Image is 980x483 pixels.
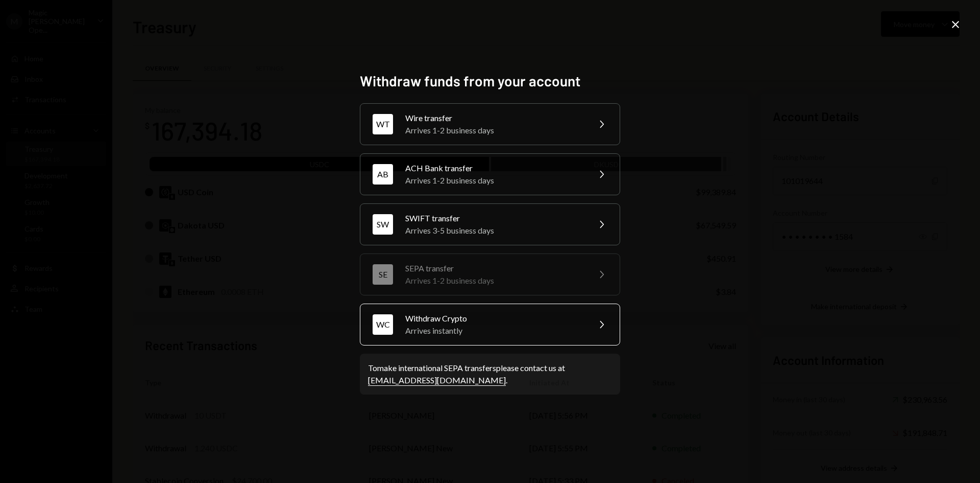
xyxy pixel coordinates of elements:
[360,103,620,145] button: WTWire transferArrives 1-2 business days
[405,312,583,325] div: Withdraw Crypto
[405,224,583,237] div: Arrives 3-5 business days
[373,314,393,335] div: WC
[360,254,620,295] button: SESEPA transferArrives 1-2 business days
[405,174,583,187] div: Arrives 1-2 business days
[360,203,620,245] button: SWSWIFT transferArrives 3-5 business days
[368,362,612,386] div: To make international SEPA transfers please contact us at .
[360,71,620,91] h2: Withdraw funds from your account
[373,114,393,134] div: WT
[405,112,583,124] div: Wire transfer
[405,262,583,274] div: SEPA transfer
[405,274,583,287] div: Arrives 1-2 business days
[373,214,393,235] div: SW
[405,212,583,224] div: SWIFT transfer
[360,304,620,346] button: WCWithdraw CryptoArrives instantly
[405,124,583,136] div: Arrives 1-2 business days
[373,264,393,285] div: SE
[373,164,393,185] div: AB
[405,162,583,174] div: ACH Bank transfer
[360,153,620,195] button: ABACH Bank transferArrives 1-2 business days
[368,375,506,386] a: [EMAIL_ADDRESS][DOMAIN_NAME]
[405,325,583,337] div: Arrives instantly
